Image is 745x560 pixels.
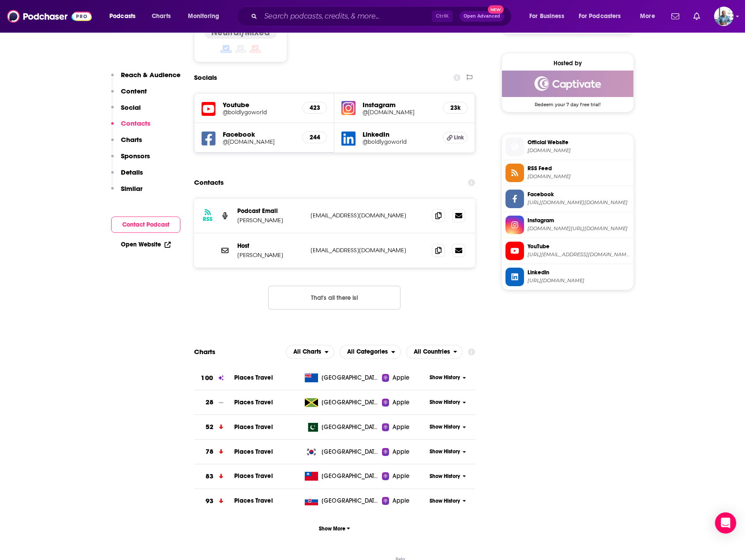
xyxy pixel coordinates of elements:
[188,10,219,22] span: Monitoring
[301,497,382,505] a: [GEOGRAPHIC_DATA]
[393,398,409,407] span: Apple
[363,101,436,109] h5: Instagram
[528,269,630,276] span: Linkedin
[293,349,321,355] span: All Charts
[528,277,630,284] span: https://www.linkedin.com/in/boldlygoworld
[443,132,468,143] a: Link
[245,6,520,26] div: Search podcasts, credits, & more...
[528,190,630,198] span: Facebook
[502,60,633,67] div: Hosted by
[502,97,633,108] span: Redeem your 7 day free trial!
[414,349,450,355] span: All Countries
[301,448,382,456] a: [GEOGRAPHIC_DATA], Republic of
[714,7,734,26] button: Show profile menu
[206,471,213,482] h3: 83
[502,71,633,97] img: Captivate Deal: Redeem your 7 day free trial!
[268,286,401,310] button: Nothing here.
[715,512,736,534] div: Open Intercom Messenger
[382,398,427,407] a: Apple
[528,199,630,206] span: https://www.facebook.com/BoldlyGo.World
[505,242,630,260] a: YouTube[URL][EMAIL_ADDRESS][DOMAIN_NAME]
[121,87,147,95] p: Content
[714,7,734,26] span: Logged in as BoldlyGo
[111,152,150,168] button: Sponsors
[121,71,180,79] p: Reach & Audience
[382,423,427,432] a: Apple
[103,9,147,23] button: open menu
[234,472,273,480] span: Places Travel
[206,447,213,457] h3: 78
[206,496,213,506] h3: 93
[460,11,504,22] button: Open AdvancedNew
[234,399,273,406] span: Places Travel
[109,10,135,22] span: Podcasts
[340,345,401,359] h2: Categories
[573,9,634,23] button: open menu
[393,497,409,505] span: Apple
[203,216,213,223] h3: RSS
[286,345,334,359] button: open menu
[432,11,453,22] span: Ctrl K
[237,251,303,259] p: [PERSON_NAME]
[223,138,296,145] a: @[DOMAIN_NAME]
[121,119,150,127] p: Contacts
[322,472,379,481] span: Taiwan, Province of China
[111,168,143,184] button: Details
[111,119,150,135] button: Contacts
[152,10,171,22] span: Charts
[322,448,379,456] span: Korea, Republic of
[393,373,409,382] span: Apple
[301,398,382,407] a: [GEOGRAPHIC_DATA]
[427,423,469,431] button: Show History
[223,109,296,116] h5: @boldlygoworld
[301,373,382,382] a: [GEOGRAPHIC_DATA]
[430,448,460,455] span: Show History
[464,14,500,19] span: Open Advanced
[690,9,704,24] a: Show notifications dropdown
[528,225,630,232] span: instagram.com/boldlygo.world
[322,497,379,505] span: Slovakia
[528,138,630,146] span: Official Website
[311,246,425,254] p: [EMAIL_ADDRESS][DOMAIN_NAME]
[194,415,234,439] a: 52
[640,10,655,22] span: More
[454,134,464,141] span: Link
[406,345,463,359] button: open menu
[488,5,504,14] span: New
[286,345,334,359] h2: Platforms
[528,173,630,180] span: feeds.captivate.fm
[382,448,427,456] a: Apple
[182,9,231,23] button: open menu
[363,130,436,138] h5: LinkedIn
[505,138,630,156] a: Official Website[DOMAIN_NAME]
[427,448,469,455] button: Show History
[7,8,92,25] a: Podchaser - Follow, Share and Rate Podcasts
[237,242,303,250] p: Host
[363,109,436,116] h5: @[DOMAIN_NAME]
[393,472,409,481] span: Apple
[261,9,432,23] input: Search podcasts, credits, & more...
[502,71,633,107] a: Captivate Deal: Redeem your 7 day free trial!
[505,164,630,182] a: RSS Feed[DOMAIN_NAME]
[634,9,666,23] button: open menu
[427,399,469,406] button: Show History
[505,268,630,286] a: Linkedin[URL][DOMAIN_NAME]
[430,473,460,480] span: Show History
[505,216,630,234] a: Instagram[DOMAIN_NAME][URL][DOMAIN_NAME]
[194,347,215,356] h2: Charts
[310,104,319,112] h5: 423
[194,390,234,414] a: 28
[121,184,142,193] p: Similar
[363,138,436,145] a: @boldlygoworld
[528,164,630,172] span: RSS Feed
[714,7,734,26] img: User Profile
[234,423,273,431] a: Places Travel
[206,422,213,432] h3: 52
[234,497,273,504] a: Places Travel
[121,241,171,248] a: Open Website
[111,87,147,103] button: Content
[523,9,575,23] button: open menu
[121,152,150,160] p: Sponsors
[529,10,564,22] span: For Business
